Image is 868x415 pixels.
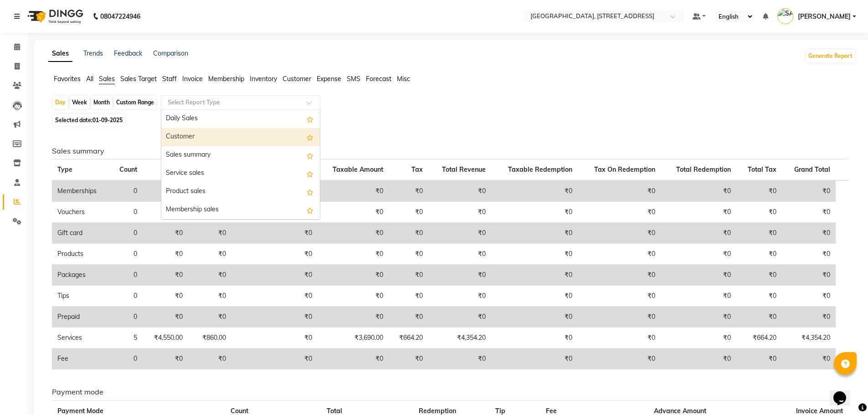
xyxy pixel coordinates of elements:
[798,12,851,21] span: [PERSON_NAME]
[188,348,231,369] td: ₹0
[161,183,320,201] div: Product sales
[428,202,491,223] td: ₹0
[318,265,388,286] td: ₹0
[52,223,110,244] td: Gift card
[428,265,491,286] td: ₹0
[491,244,578,265] td: ₹0
[389,265,428,286] td: ₹0
[491,307,578,328] td: ₹0
[318,307,388,328] td: ₹0
[188,328,231,348] td: ₹860.00
[143,307,188,328] td: ₹0
[491,328,578,348] td: ₹0
[794,165,830,174] span: Grand Total
[114,96,156,109] div: Custom Range
[161,110,320,128] div: Daily Sales
[389,202,428,223] td: ₹0
[188,223,231,244] td: ₹0
[231,244,318,265] td: ₹0
[52,328,110,348] td: Services
[782,328,836,348] td: ₹4,354.20
[389,348,428,369] td: ₹0
[188,307,231,328] td: ₹0
[52,286,110,307] td: Tips
[99,75,115,83] span: Sales
[318,286,388,307] td: ₹0
[153,49,188,57] a: Comparison
[57,407,103,415] span: Payment Mode
[428,348,491,369] td: ₹0
[231,307,318,328] td: ₹0
[161,109,320,220] ng-dropdown-panel: Options list
[777,8,793,24] img: SANJU CHHETRI
[143,328,188,348] td: ₹4,550.00
[782,202,836,223] td: ₹0
[318,180,388,202] td: ₹0
[428,223,491,244] td: ₹0
[782,286,836,307] td: ₹0
[83,49,103,57] a: Trends
[578,265,661,286] td: ₹0
[389,223,428,244] td: ₹0
[411,165,423,174] span: Tax
[736,223,782,244] td: ₹0
[110,265,143,286] td: 0
[110,348,143,369] td: 0
[318,348,388,369] td: ₹0
[661,307,736,328] td: ₹0
[347,75,360,83] span: SMS
[231,286,318,307] td: ₹0
[143,244,188,265] td: ₹0
[333,165,383,174] span: Taxable Amount
[307,113,313,124] span: Add this report to Favorites List
[110,180,143,202] td: 0
[143,223,188,244] td: ₹0
[782,223,836,244] td: ₹0
[52,202,110,223] td: Vouchers
[389,244,428,265] td: ₹0
[52,388,848,396] h6: Payment mode
[318,244,388,265] td: ₹0
[318,223,388,244] td: ₹0
[23,4,86,29] img: logo
[327,407,342,415] span: Total
[736,202,782,223] td: ₹0
[495,407,505,415] span: Tip
[231,223,318,244] td: ₹0
[594,165,655,174] span: Tax On Redemption
[231,265,318,286] td: ₹0
[307,150,313,161] span: Add this report to Favorites List
[428,244,491,265] td: ₹0
[231,348,318,369] td: ₹0
[782,180,836,202] td: ₹0
[389,180,428,202] td: ₹0
[806,50,855,62] button: Generate Report
[188,265,231,286] td: ₹0
[70,96,89,109] div: Week
[661,244,736,265] td: ₹0
[578,307,661,328] td: ₹0
[578,202,661,223] td: ₹0
[143,286,188,307] td: ₹0
[397,75,410,83] span: Misc
[208,75,244,83] span: Membership
[782,244,836,265] td: ₹0
[508,165,572,174] span: Taxable Redemption
[282,75,311,83] span: Customer
[231,407,248,415] span: Count
[162,75,177,83] span: Staff
[48,46,72,62] a: Sales
[661,348,736,369] td: ₹0
[830,379,859,406] iframe: chat widget
[546,407,557,415] span: Fee
[661,328,736,348] td: ₹0
[161,164,320,183] div: Service sales
[428,180,491,202] td: ₹0
[53,96,68,109] div: Day
[52,348,110,369] td: Fee
[736,180,782,202] td: ₹0
[491,202,578,223] td: ₹0
[578,348,661,369] td: ₹0
[110,307,143,328] td: 0
[736,307,782,328] td: ₹0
